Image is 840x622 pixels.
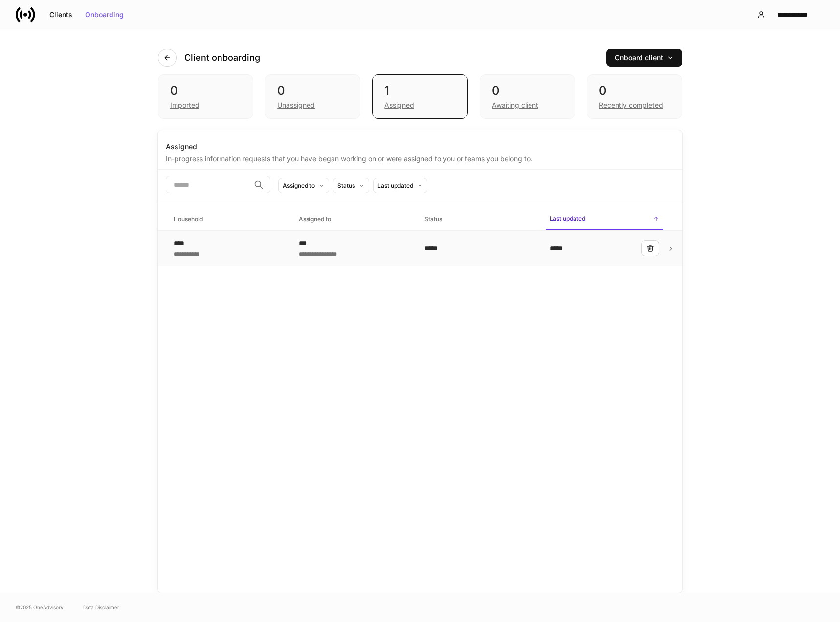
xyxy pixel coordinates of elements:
[372,74,467,119] div: 1Assigned
[299,215,331,224] h6: Assigned to
[158,74,253,119] div: 0Imported
[85,11,124,18] div: Onboarding
[166,152,674,164] div: In-progress information requests that you have began working on or were assigned to you or teams ...
[424,215,442,224] h6: Status
[43,7,79,23] button: Clients
[184,52,260,64] h4: Client onboarding
[333,178,369,193] button: Status
[49,11,72,18] div: Clients
[599,100,663,110] div: Recently completed
[295,210,412,230] span: Assigned to
[16,603,64,611] span: © 2025 OneAdvisory
[599,83,670,98] div: 0
[420,210,538,230] span: Status
[277,100,315,110] div: Unassigned
[166,142,674,152] div: Assigned
[170,210,287,230] span: Household
[170,83,241,98] div: 0
[337,181,355,190] div: Status
[277,83,348,98] div: 0
[546,209,663,230] span: Last updated
[492,83,563,98] div: 0
[377,181,413,190] div: Last updated
[384,83,455,98] div: 1
[587,74,682,119] div: 0Recently completed
[170,100,199,110] div: Imported
[373,178,427,193] button: Last updated
[384,100,414,110] div: Assigned
[83,603,119,611] a: Data Disclaimer
[174,215,203,224] h6: Household
[550,214,585,223] h6: Last updated
[265,74,360,119] div: 0Unassigned
[79,7,130,23] button: Onboarding
[492,100,538,110] div: Awaiting client
[283,181,315,190] div: Assigned to
[615,54,674,61] div: Onboard client
[480,74,575,119] div: 0Awaiting client
[606,49,682,67] button: Onboard client
[278,178,329,193] button: Assigned to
